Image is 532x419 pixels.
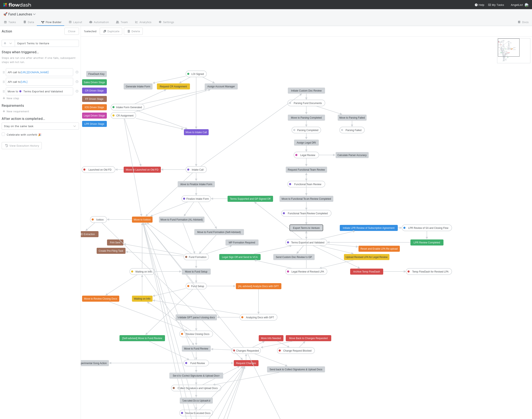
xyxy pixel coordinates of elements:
[122,337,162,340] text: [Self-advised] Move to Fund Review
[131,19,155,26] a: Analytics
[185,412,210,415] text: Review Executed Docs
[84,29,96,33] span: 1 selected
[414,241,440,244] text: LPR Review Completed
[2,50,79,54] h2: Steps when triggered...
[85,106,104,109] text: IOS Driven Stage
[297,129,318,132] text: Parsing Completed
[412,270,448,273] text: Temp FlowDash for Revised LPA
[246,316,274,319] text: Analyzing Docs with GPT
[191,73,204,76] text: LOI Signed
[282,197,331,200] text: Move to Functional Team Review Completed
[293,227,320,229] text: Export Terms to Venture
[21,71,49,74] span: [URL][DOMAIN_NAME]
[2,56,79,64] p: Steps are run one after another. If one fails, subsequent steps will not run.
[182,399,210,402] text: Executed Docs Uploaded
[229,241,255,244] text: MP Formation Required
[184,347,208,350] text: Move to Fund Review
[2,117,45,121] h2: After action is completed...
[300,154,315,157] text: Legal Review
[289,337,328,340] text: Move Back to Changes Requested
[288,168,325,171] text: Request Functional Team Review
[346,129,362,132] text: Parsing Failed
[408,227,448,229] text: LPR Review of SA and Closing Flow
[20,19,37,26] a: Data
[173,374,219,377] text: Send to Collect Signatures & Upload Docs
[135,270,152,273] text: Waiting on Info
[192,168,204,171] text: Intake Call
[236,362,256,365] text: Request Changes
[291,241,324,244] text: Terms Exported and Validated
[238,285,279,288] text: [AL-advised] Analyze Docs with GPT
[64,28,79,35] button: Close
[297,141,316,144] text: Assign Legal DRI
[116,114,134,117] text: CR Assignment
[190,362,205,365] text: Fund Review
[207,85,235,88] text: Assign Account Manager
[96,218,103,221] text: Icebox
[2,110,29,113] a: New requirement
[8,12,38,16] span: Fund Launches
[178,387,218,390] text: Collect Signatures and Upload Docs
[261,337,281,340] text: More Info Needed
[294,102,322,105] text: Parsing Fund Documents
[283,349,312,352] text: Change Request Blocked
[116,106,142,109] text: Intake Form Generated
[37,19,65,26] a: Flow Builder
[41,20,62,24] span: Flow Builder
[3,12,7,16] span: 🚀
[160,218,203,221] text: Move to Fund Formation (AL-Advised)
[84,114,105,117] text: Legal Driven Stage
[294,183,321,186] text: Functional Team Review
[291,89,322,92] text: Initiate Custom Doc Review
[78,362,107,365] text: Experimental Gong Action
[222,256,258,259] text: Legal Sign Off and Send to VCA
[21,80,27,83] span: [URL]
[84,81,105,84] text: Sales Driven Stage
[346,256,388,259] text: Upload Revised LPA for Legal Review
[2,142,42,149] button: View Execution History
[6,68,73,76] div: API call to
[99,249,123,252] text: Create Pre-Filing Task
[276,256,312,259] text: Send Custom Doc Review to GP
[160,85,187,88] text: Request CR Assignment
[236,349,259,352] text: Changes Requested
[84,123,104,125] text: LPR Driven Stage
[180,183,212,186] text: Move to Finalize Intake Form
[65,19,85,26] a: Layout
[186,197,209,200] text: Finalize Intake Form
[270,368,322,371] text: Send back to Collect Signatures & Upload Docs
[525,3,529,7] img: avatar_a30eae2f-1634-400a-9e21-710cfd6f71f0.png
[84,297,117,300] text: Move to Review Closing Docs
[4,124,33,128] div: Stay on the same task
[474,3,484,7] div: Help
[88,73,104,76] text: FlowDash Key
[2,97,19,100] a: New step
[6,87,73,95] div: Move to
[511,3,523,6] span: AngelList
[85,19,112,26] a: Automation
[186,131,207,134] text: Move to Intake Call
[155,19,177,26] a: Settings
[291,270,324,273] text: Legal Review of Revised LPA
[112,19,131,26] a: Team
[337,154,367,157] text: Calculate Parser Accuracy
[361,247,398,250] text: Reset and Enable LPA Re-upload
[2,29,12,34] span: Action
[134,297,150,300] text: Waiting on Info
[2,104,79,108] h2: Requirements
[110,241,121,244] text: FAA Sent
[291,116,322,119] text: Move to Parsing Completed
[353,270,380,273] text: Archive Temp FlowDash
[126,168,159,171] text: Move to Launched on Old FD
[488,3,504,6] span: My Tasks
[230,197,271,200] text: Terms Supported and GP Signed Off
[514,19,532,26] a: Docs
[3,20,16,24] span: Tasks
[124,28,143,35] button: Delete
[7,132,41,137] label: Celebrate with confetti 🎉
[134,218,150,221] text: Move to Icebox
[288,212,328,215] text: Functional Team Review Completed
[189,256,207,259] text: Fund Formation
[85,89,104,92] text: CR Driven Stage
[126,85,150,88] text: Generate Intake Form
